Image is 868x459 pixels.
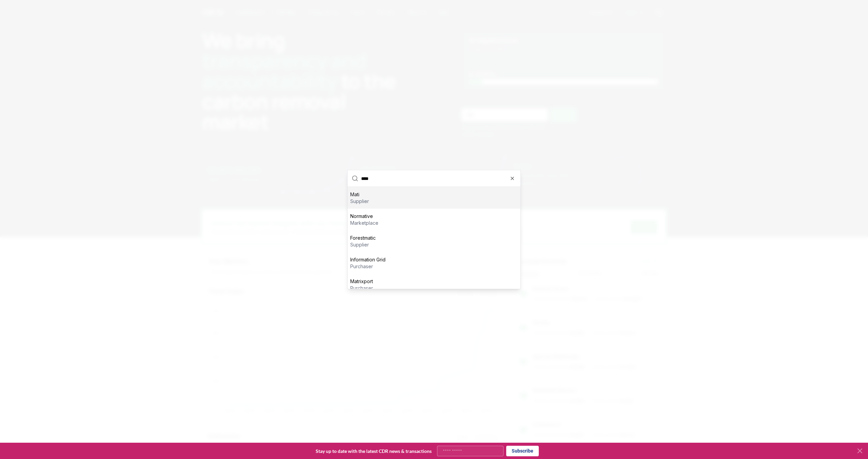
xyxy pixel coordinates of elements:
p: purchaser [350,263,386,270]
p: supplier [350,198,369,205]
p: Matrixport [350,278,373,285]
p: Information Grid [350,256,386,263]
p: supplier [350,241,376,248]
p: Mati [350,191,369,198]
p: marketplace [350,220,378,226]
p: Forestmatic [350,235,376,241]
p: purchaser [350,285,373,292]
p: Normative [350,213,378,220]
